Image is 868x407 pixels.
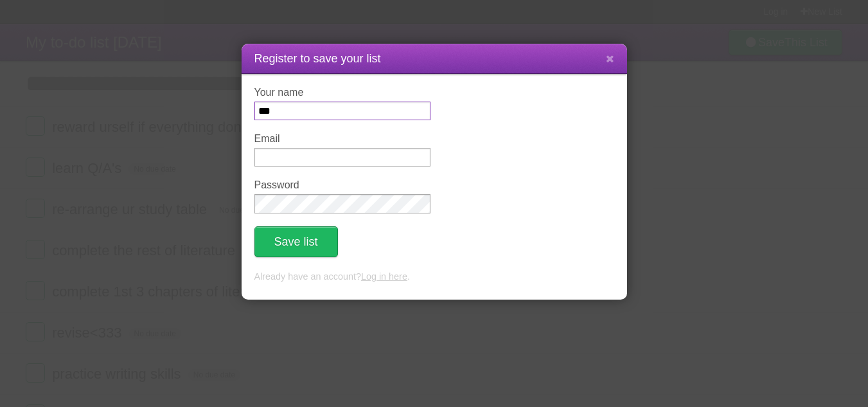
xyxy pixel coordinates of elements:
h1: Register to save your list [254,50,614,68]
a: Log in here [361,271,407,282]
button: Save list [254,226,338,257]
label: Password [254,179,430,191]
label: Email [254,133,430,145]
label: Your name [254,87,430,98]
p: Already have an account? . [254,270,614,284]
